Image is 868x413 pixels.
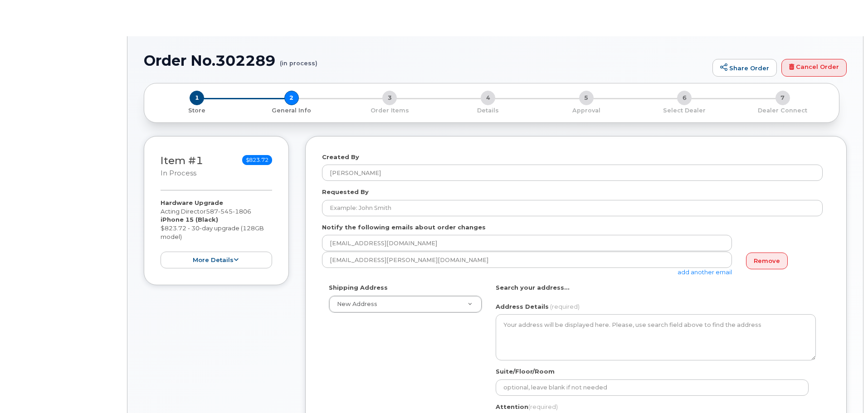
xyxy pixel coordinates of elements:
span: 545 [218,208,233,215]
small: in process [161,169,196,177]
label: Suite/Floor/Room [496,367,555,376]
span: 1 [190,91,204,105]
span: $823.72 [242,155,272,165]
span: (required) [550,303,580,310]
h3: Item #1 [161,155,203,178]
label: Created By [322,153,359,161]
input: optional, leave blank if not needed [496,379,809,396]
a: New Address [329,296,482,312]
input: Example: John Smith [322,200,823,216]
span: 1806 [233,208,251,215]
input: Example: john@appleseed.com [322,235,732,251]
a: Remove [746,253,788,269]
a: add another email [678,268,732,276]
label: Notify the following emails about order changes [322,223,486,232]
span: New Address [337,301,377,307]
strong: iPhone 15 (Black) [161,216,218,223]
strong: Hardware Upgrade [161,199,223,206]
p: Store [155,107,239,115]
a: Share Order [712,59,777,77]
input: Example: john@appleseed.com [322,252,732,268]
span: (required) [528,403,558,410]
label: Requested By [322,188,369,196]
label: Address Details [496,302,549,311]
a: 1 Store [151,105,243,115]
a: Cancel Order [781,59,847,77]
span: 587 [206,208,251,215]
div: Acting Director $823.72 - 30-day upgrade (128GB model) [161,199,272,268]
label: Search your address... [496,283,570,292]
small: (in process) [280,53,317,67]
label: Shipping Address [329,283,388,292]
button: more details [161,252,272,268]
label: Attention [496,403,558,411]
h1: Order No.302289 [144,53,708,68]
